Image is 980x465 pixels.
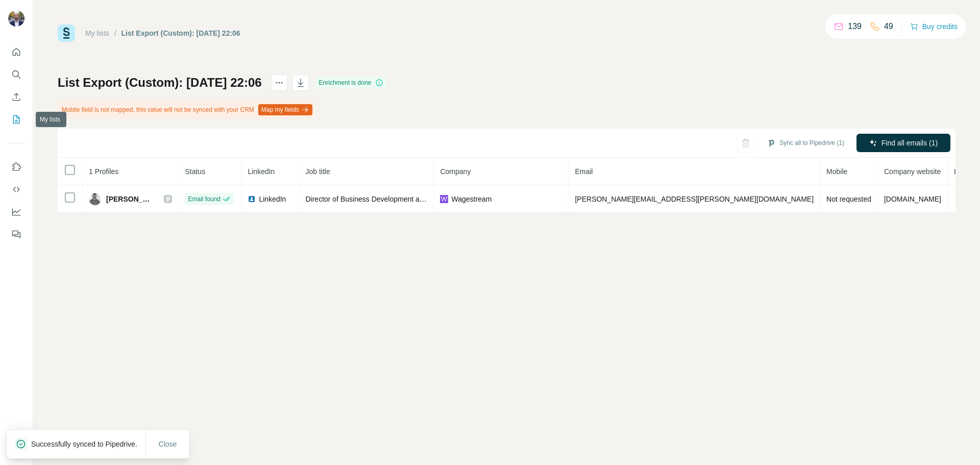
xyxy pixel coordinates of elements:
h1: List Export (Custom): [DATE] 22:06 [58,75,262,91]
span: Not requested [826,195,871,203]
span: Close [159,439,177,449]
p: 49 [884,20,893,33]
button: Map my fields [258,104,312,115]
button: Find all emails (1) [856,134,950,152]
span: [DOMAIN_NAME] [884,195,941,203]
p: Successfully synced to Pipedrive. [31,439,145,449]
span: Job title [305,167,330,176]
span: LinkedIn [259,194,286,204]
button: Enrich CSV [8,88,24,106]
button: Dashboard [8,203,24,221]
p: 139 [848,20,862,33]
img: Surfe Logo [58,25,75,42]
span: Mobile [826,167,847,176]
span: Company [440,167,471,176]
div: Mobile field is not mapped, this value will not be synced with your CRM [58,101,314,118]
img: Avatar [89,193,101,205]
button: Close [152,435,184,453]
button: Sync all to Pipedrive (1) [760,135,851,151]
span: Director of Business Development and Partnerships [305,195,469,203]
div: Enrichment is done [316,77,387,89]
button: My lists [8,110,24,129]
img: LinkedIn logo [248,195,256,203]
span: [PERSON_NAME][EMAIL_ADDRESS][PERSON_NAME][DOMAIN_NAME] [575,195,814,203]
button: Use Surfe API [8,180,24,199]
span: Find all emails (1) [881,138,938,148]
button: Buy credits [910,19,958,34]
span: Wagestream [451,194,492,204]
span: [PERSON_NAME] [106,194,154,204]
li: / [114,28,116,38]
img: company-logo [440,195,448,203]
button: Quick start [8,43,24,61]
span: Email [575,167,593,176]
button: Search [8,65,24,84]
div: List Export (Custom): [DATE] 22:06 [121,28,240,38]
span: Company website [884,167,941,176]
span: LinkedIn [248,167,275,176]
button: Feedback [8,225,24,243]
span: Email found [188,194,220,204]
button: actions [271,75,287,91]
button: Use Surfe on LinkedIn [8,158,24,176]
span: Status [185,167,205,176]
img: Avatar [8,10,24,27]
a: My lists [85,29,109,37]
span: 1 Profiles [89,167,118,176]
